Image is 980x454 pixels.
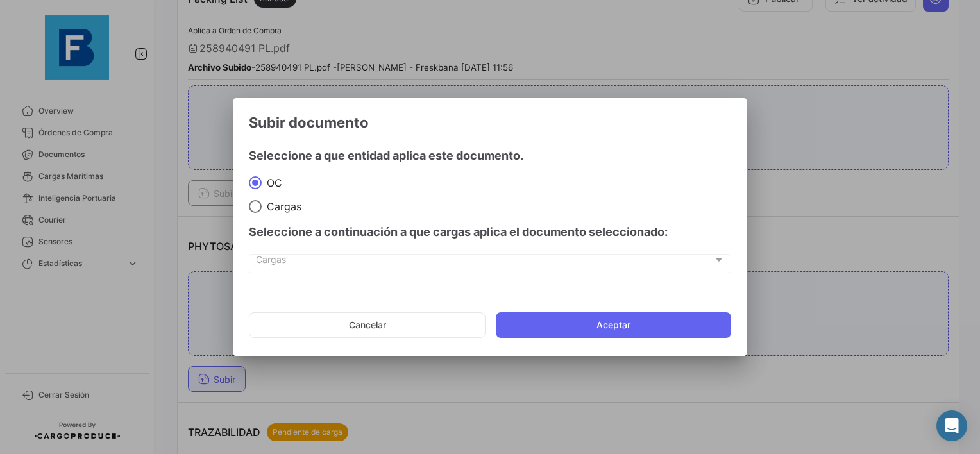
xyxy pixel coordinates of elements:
h3: Subir documento [249,113,731,131]
span: OC [262,176,282,189]
span: Cargas [262,200,301,213]
h4: Seleccione a continuación a que cargas aplica el documento seleccionado: [249,223,731,241]
div: Abrir Intercom Messenger [936,410,967,441]
span: Cargas [256,257,713,268]
h4: Seleccione a que entidad aplica este documento. [249,147,731,165]
button: Cancelar [249,312,486,338]
button: Aceptar [496,312,731,338]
